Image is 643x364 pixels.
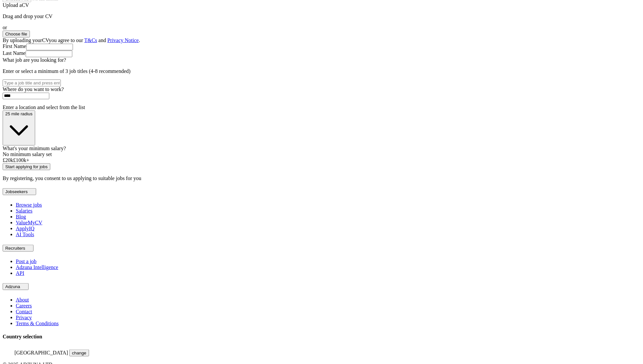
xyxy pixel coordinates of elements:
[29,190,34,193] img: toggle icon
[3,347,13,354] img: UK flag
[16,259,36,264] a: Post a job
[3,57,66,63] label: What job are you looking for?
[3,31,30,37] button: Choose file
[3,25,7,30] span: or
[13,157,29,163] span: £ 100 k+
[3,37,640,43] div: By uploading your CV you agree to our and .
[3,13,640,19] p: Drag and drop your CV
[3,110,35,146] button: 25 mile radius
[3,86,64,92] label: Where do you want to work?
[3,80,61,86] input: Type a job title and press enter
[3,50,26,56] label: Last Name
[107,37,139,43] a: Privacy Notice
[3,151,640,157] div: No minimum salary set
[3,2,29,8] label: Upload a CV
[14,350,68,355] span: [GEOGRAPHIC_DATA]
[16,297,29,303] a: About
[16,214,26,219] a: Blog
[84,37,97,43] a: T&Cs
[16,226,34,231] a: ApplyIQ
[3,68,640,74] p: Enter or select a minimum of 3 job titles (4-8 recommended)
[3,334,640,340] h4: Country selection
[3,104,640,110] div: Enter a location and select from the list
[5,284,20,289] span: Adzuna
[16,315,32,320] a: Privacy
[3,163,50,170] button: Start applying for jobs
[16,202,42,208] a: Browse jobs
[16,208,33,214] a: Salaries
[16,303,32,308] a: Careers
[16,264,58,270] a: Adzuna Intelligence
[3,146,66,151] label: What's your minimum salary?
[16,321,58,326] a: Terms & Conditions
[16,220,42,225] a: ValueMyCV
[5,189,28,194] span: Jobseekers
[3,43,26,49] label: First Name
[16,309,32,314] a: Contact
[5,111,33,116] span: 25 mile radius
[16,270,24,276] a: API
[5,246,25,251] span: Recruiters
[21,285,26,288] img: toggle icon
[69,350,89,356] button: change
[26,247,31,250] img: toggle icon
[3,175,640,181] p: By registering, you consent to us applying to suitable jobs for you
[16,232,34,237] a: AI Tools
[3,157,13,163] span: £ 20 k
